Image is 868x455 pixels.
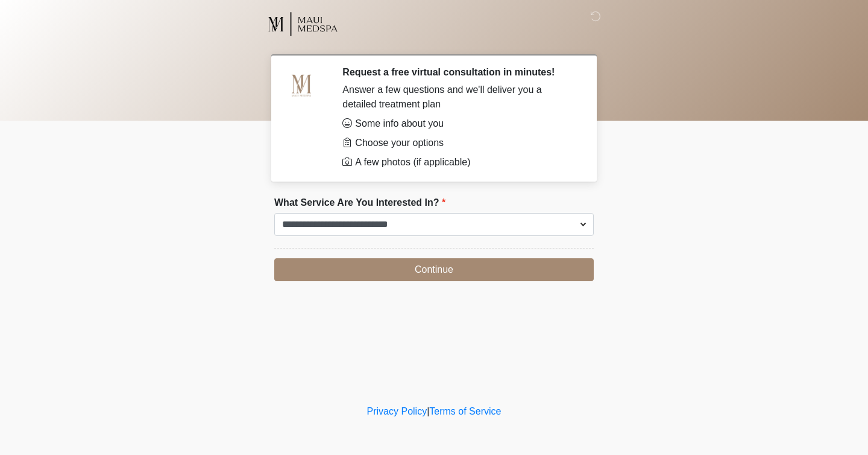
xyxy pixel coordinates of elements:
li: A few photos (if applicable) [342,155,576,170]
li: Choose your options [342,136,576,150]
button: Continue [274,258,594,281]
li: Some info about you [342,116,576,131]
img: Maui MedSpa Logo [262,9,342,39]
h2: Request a free virtual consultation in minutes! [342,66,576,78]
a: Privacy Policy [367,406,427,416]
a: Terms of Service [429,406,501,416]
img: Agent Avatar [283,66,319,103]
label: What Service Are You Interested In? [274,196,445,210]
a: | [427,406,429,416]
div: Answer a few questions and we'll deliver you a detailed treatment plan [342,83,576,112]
